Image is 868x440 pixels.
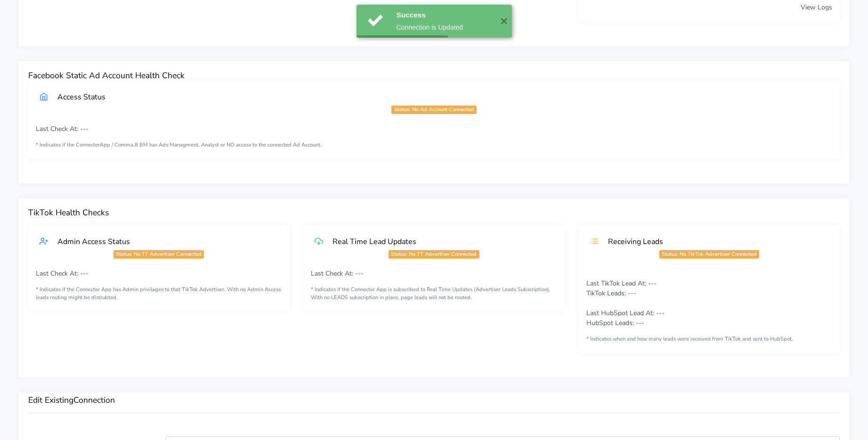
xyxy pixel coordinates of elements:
span: HubSpot Leads: --- [586,318,644,327]
div: Receiving Leads [599,236,828,246]
a: View Logs [801,3,832,12]
span: * Indicates when and how many leads were received from TikTok and sent to HubSpot. [586,335,793,342]
span: Last TikTok Lead At: --- [586,279,657,288]
span: Status: No TT Advertiser Connected [114,250,204,259]
span: TikTok Leads: --- [586,289,636,298]
span: Status: No TT Advertiser Connected [389,250,479,259]
h4: Facebook Static Ad Account Health Check [28,71,840,81]
div: Success [397,9,493,20]
small: * Indicates if the Connector App is subscribed to Real Time Updates (Advertiser Leads Subscriptio... [311,286,557,302]
p: Last Check At: --- [36,124,832,134]
small: * Indicates if the Connector App has Admin privilages to that TikTok Advertiser. With no Admin Ac... [36,286,282,302]
div: Admin Access Status [48,236,278,246]
div: Access Status [48,92,828,102]
div: Real Time Lead Updates [323,236,553,246]
p: Last Check At: --- [311,269,557,278]
span: Status: No Ad Account Connected [391,106,476,114]
span: Last HubSpot Lead At: --- [586,309,665,318]
div: Connection is Updated [397,23,493,33]
span: Status: No TikTok Advertiser Connected [659,250,759,259]
small: * Indicates if the ConnectorApp / Comma,8 BM has Ads Managment, Analyst or NO access to the conne... [36,141,832,149]
h3: Edit Existing Connection [28,395,840,405]
p: Last Check At: --- [36,269,282,278]
h4: TikTok Health Checks [28,208,840,218]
